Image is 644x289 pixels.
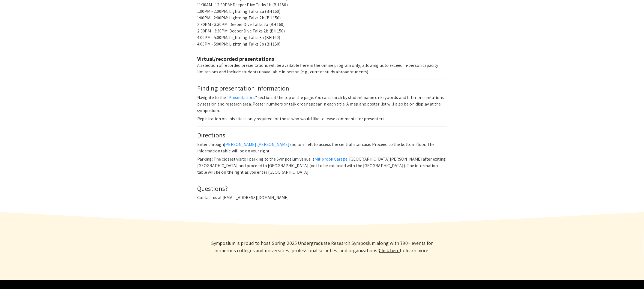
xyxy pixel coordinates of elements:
[197,94,447,114] p: Navigate to the " " section at the top of the page. You can search by student name or keywords an...
[197,185,447,192] h4: Questions?
[224,142,289,147] a: [PERSON_NAME] [PERSON_NAME]
[197,131,447,139] h4: Directions
[197,116,447,122] p: Registration on this site is only required for those who would like to leave comments for present...
[379,247,400,254] a: Learn more about Symposium
[197,141,447,154] p: Enter through and turn left to access the central staircase. Proceed to the bottom floor. The inf...
[205,239,439,254] p: Symposium is proud to host Spring 2025 Undergraduate Research Symposium along with 790+ events fo...
[197,156,447,176] p: : The closest visitor parking to the Symposium venue is . [GEOGRAPHIC_DATA][PERSON_NAME] after ex...
[197,55,274,62] strong: Virtual/recorded presentations
[197,84,447,92] h4: Finding presentation information
[4,264,23,285] iframe: Chat
[229,95,255,100] a: Presentations
[197,156,212,162] u: Parking
[197,194,447,201] p: Contact us at [EMAIL_ADDRESS][DOMAIN_NAME]
[197,62,447,75] p: A selection of recorded presentations will be available here in the online program only, allowing...
[314,156,348,162] a: Millbrook Garage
